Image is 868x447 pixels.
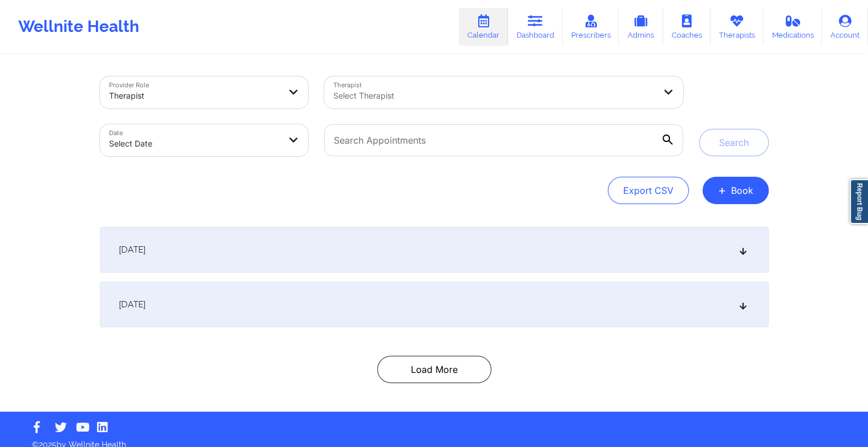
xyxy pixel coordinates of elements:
div: Select Date [109,131,280,156]
span: [DATE] [119,299,146,310]
a: Admins [619,8,663,46]
a: Account [822,8,868,46]
button: Search [699,129,769,156]
input: Search Appointments [324,124,683,156]
span: [DATE] [119,244,146,255]
span: + [718,187,726,193]
a: Report Bug [850,179,868,224]
a: Dashboard [508,8,563,46]
a: Coaches [663,8,710,46]
a: Prescribers [563,8,619,46]
a: Therapists [710,8,764,46]
button: Load More [377,356,491,383]
div: Therapist [109,83,280,108]
a: Calendar [459,8,508,46]
button: +Book [703,177,769,204]
button: Export CSV [608,177,689,204]
a: Medications [764,8,822,46]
